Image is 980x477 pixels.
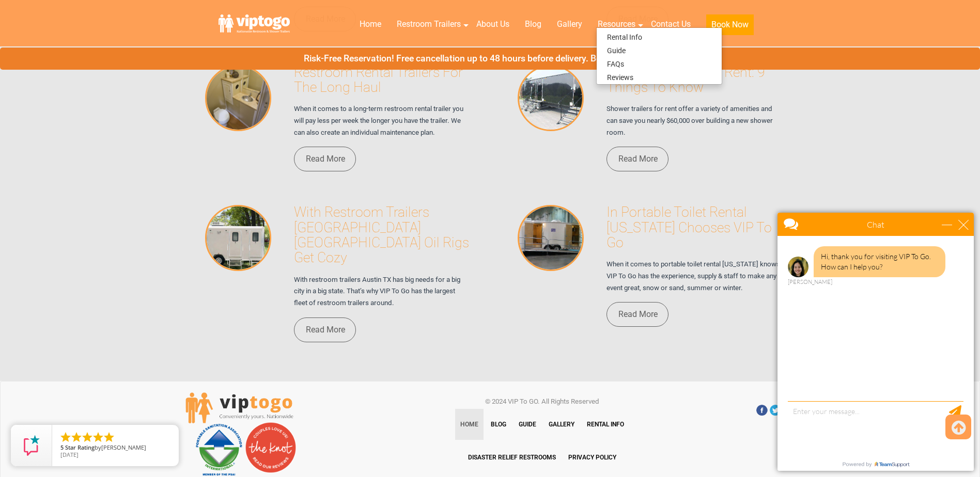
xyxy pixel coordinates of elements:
li:  [103,431,115,443]
a: Twitter [770,405,781,416]
a: About Us [469,13,517,36]
a: Rental Info [582,409,629,440]
a: Read More [294,317,356,342]
a: Gallery [543,409,580,440]
p: When it comes to portable toilet rental [US_STATE] knows VIP To Go has the experience, supply & s... [606,259,782,294]
span: [DATE] [60,451,79,458]
li:  [59,431,72,443]
p: When it comes to a long-term restroom rental trailer you will pay less per week the longer you ha... [294,103,470,138]
img: In Portable Toilet Rental Maine Chooses VIP To Go [518,205,584,271]
iframe: Live Chat Box [771,206,980,477]
a: Contact Us [643,13,698,36]
li:  [81,431,94,443]
img: PSAI Member Logo [193,422,245,476]
a: Home [352,13,389,36]
img: With Restroom Trailers Austin TX Oil Rigs Get Cozy [205,205,271,271]
li:  [70,431,83,443]
button: Book Now [706,14,754,35]
a: Guide [597,44,636,57]
h3: In Portable Toilet Rental [US_STATE] Chooses VIP To Go [606,205,782,250]
a: FAQs [597,57,634,71]
span: 5 [60,443,64,451]
span: Star Rating [65,443,95,451]
img: Shower Trailers For Rent: 9 Things To Know [518,65,584,131]
li:  [92,431,104,443]
a: Restroom Trailers [389,13,469,36]
a: Blog [517,13,549,36]
span: by [60,444,170,452]
span: [PERSON_NAME] [101,443,146,451]
a: Reviews [597,71,644,84]
h3: With Restroom Trailers [GEOGRAPHIC_DATA] [GEOGRAPHIC_DATA] Oil Rigs Get Cozy [294,205,470,265]
p: © 2024 VIP To GO. All Rights Reserved [386,395,698,409]
p: Shower trailers for rent offer a variety of amenities and can save you nearly $60,000 over buildi... [606,103,782,138]
a: Read More [606,302,668,327]
h3: Shower Trailers For Rent: 9 Things To Know [606,65,782,96]
a: Home [455,409,484,440]
a: Guide [514,409,541,440]
a: Read More [294,147,356,171]
img: viptogo LogoVIPTOGO [185,392,293,423]
a: Disaster Relief Restrooms [463,442,561,473]
img: Restroom Rental Trailers For The Long Haul [205,65,271,131]
a: Gallery [549,13,590,36]
p: With restroom trailers Austin TX has big needs for a big city in a big state. That’s why VIP To G... [294,274,470,309]
a: Resources [590,13,643,36]
a: Book Now [698,13,761,41]
a: Privacy Policy [563,442,621,473]
a: Read More [606,147,668,171]
img: Review Rating [21,435,42,456]
h3: Restroom Rental Trailers For The Long Haul [294,65,470,96]
a: Blog [486,409,511,440]
a: Facebook [756,405,768,416]
a: Rental Info [597,30,652,44]
img: Couples love us! See our reviews on The Knot. [245,422,297,473]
